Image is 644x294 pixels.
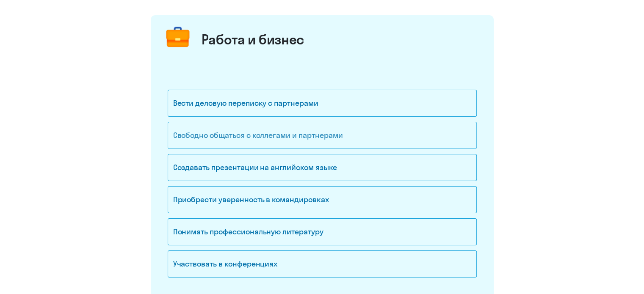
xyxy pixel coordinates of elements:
[168,122,477,149] div: Свободно общаться с коллегами и партнерами
[168,250,477,278] div: Участвовать в конференциях
[162,22,193,53] img: briefcase.png
[202,31,304,48] div: Работа и бизнес
[168,154,477,181] div: Создавать презентации на английском языке
[168,90,477,117] div: Вести деловую переписку с партнерами
[168,186,477,213] div: Приобрести уверенность в командировках
[168,218,477,245] div: Понимать профессиональную литературу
